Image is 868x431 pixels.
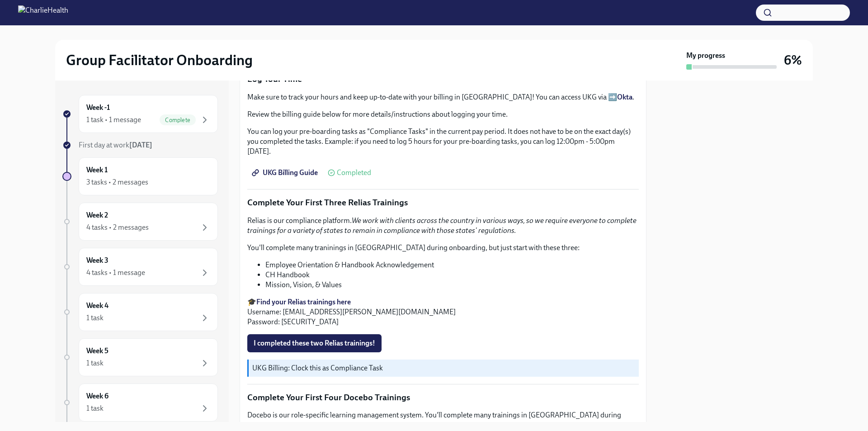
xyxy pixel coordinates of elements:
a: Week 34 tasks • 1 message [62,248,218,286]
span: First day at work [79,141,152,149]
h3: 6% [784,52,802,68]
a: Okta [617,93,632,101]
p: UKG Billing: Clock this as Compliance Task [252,363,635,373]
p: 🎓 Username: [EMAIL_ADDRESS][PERSON_NAME][DOMAIN_NAME] Password: [SECURITY_DATA] [247,297,639,327]
a: Week 61 task [62,384,218,422]
span: I completed these two Relias trainings! [254,339,375,348]
h6: Week 3 [86,256,108,265]
h6: Week 6 [86,391,108,401]
p: You can log your pre-boarding tasks as "Compliance Tasks" in the current pay period. It does not ... [247,127,639,156]
h6: Week 1 [86,165,108,175]
a: UKG Billing Guide [247,164,324,182]
span: Complete [160,117,196,123]
p: Complete Your First Four Docebo Trainings [247,392,639,403]
li: Mission, Vision, & Values [265,280,639,290]
a: First day at work[DATE] [62,140,218,150]
a: Find your Relias trainings here [256,298,351,306]
div: 1 task • 1 message [86,115,141,125]
div: 1 task [86,403,104,413]
a: Week 41 task [62,293,218,331]
div: 1 task [86,313,104,323]
h2: Group Facilitator Onboarding [66,51,253,69]
div: 4 tasks • 2 messages [86,223,149,232]
img: CharlieHealth [18,5,68,20]
button: I completed these two Relias trainings! [247,334,382,352]
span: Completed [337,169,371,176]
em: We work with clients across the country in various ways, so we require everyone to complete train... [247,216,637,235]
a: Week -11 task • 1 messageComplete [62,95,218,133]
p: Complete Your First Three Relias Trainings [247,197,639,208]
a: Week 13 tasks • 2 messages [62,157,218,195]
strong: My progress [686,51,725,61]
strong: [DATE] [129,141,152,149]
h6: Week 2 [86,210,108,220]
li: Employee Orientation & Handbook Acknowledgement [265,260,639,270]
p: Relias is our compliance platform. [247,216,639,236]
li: CH Handbook [265,270,639,280]
div: 4 tasks • 1 message [86,268,145,278]
div: 3 tasks • 2 messages [86,177,148,187]
p: Make sure to track your hours and keep up-to-date with your billing in [GEOGRAPHIC_DATA]! You can... [247,92,639,102]
a: Week 51 task [62,338,218,376]
h6: Week -1 [86,103,110,113]
a: Week 24 tasks • 2 messages [62,203,218,241]
h6: Week 5 [86,346,108,356]
p: Review the billing guide below for more details/instructions about logging your time. [247,109,639,119]
span: UKG Billing Guide [254,168,318,177]
p: Docebo is our role-specific learning management system. You'll complete many trainings in [GEOGRA... [247,410,639,430]
p: You'll complete many traninings in [GEOGRAPHIC_DATA] during onboarding, but just start with these... [247,243,639,253]
div: 1 task [86,358,104,368]
h6: Week 4 [86,301,108,311]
